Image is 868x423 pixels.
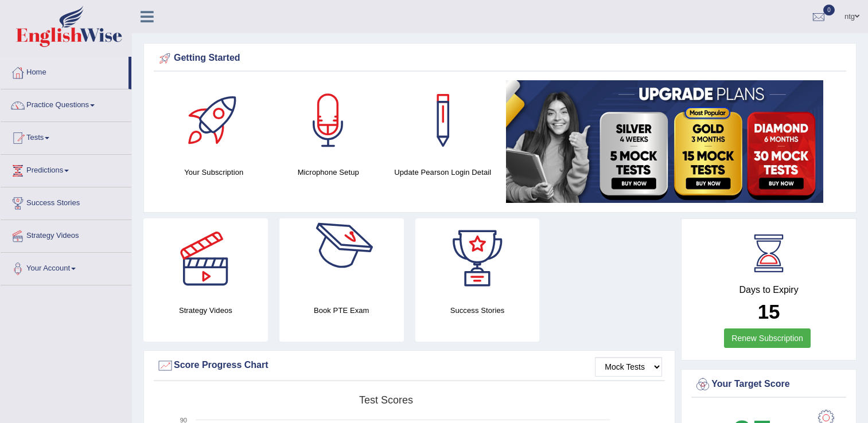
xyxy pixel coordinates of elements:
[277,166,380,178] h4: Microphone Setup
[1,57,129,85] a: Home
[1,155,131,183] a: Predictions
[1,187,131,216] a: Success Stories
[162,166,266,178] h4: Your Subscription
[758,300,780,323] b: 15
[724,328,811,348] a: Renew Subscription
[157,50,843,67] div: Getting Started
[1,89,131,118] a: Practice Questions
[823,5,835,15] span: 0
[143,304,268,316] h4: Strategy Videos
[391,166,495,178] h4: Update Pearson Login Detail
[415,304,540,316] h4: Success Stories
[1,122,131,151] a: Tests
[157,357,662,374] div: Score Progress Chart
[1,220,131,249] a: Strategy Videos
[694,376,843,393] div: Your Target Score
[1,253,131,281] a: Your Account
[506,80,823,203] img: small5.jpg
[694,285,843,295] h4: Days to Expiry
[279,304,404,316] h4: Book PTE Exam
[359,394,413,406] tspan: Test scores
